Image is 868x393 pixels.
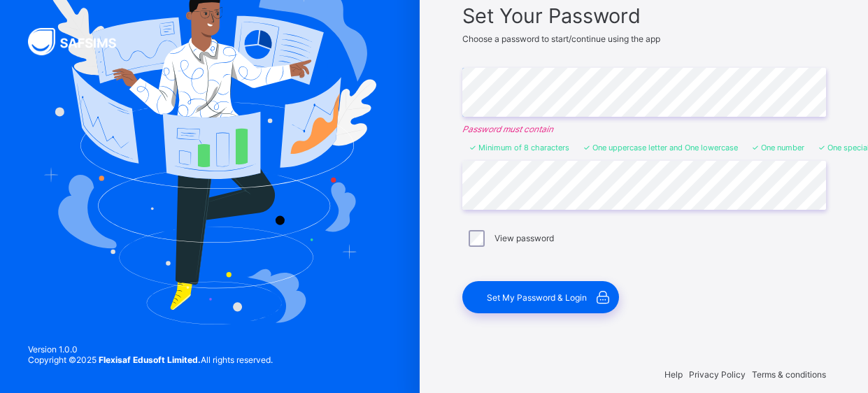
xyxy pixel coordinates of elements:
li: One number [752,143,804,152]
span: Version 1.0.0 [28,344,273,355]
span: Privacy Policy [689,369,746,380]
li: Minimum of 8 characters [469,143,569,152]
em: Password must contain [462,124,826,134]
span: Terms & conditions [752,369,826,380]
li: One uppercase letter and One lowercase [583,143,738,152]
span: Set My Password & Login [487,292,587,303]
span: Copyright © 2025 All rights reserved. [28,355,273,365]
strong: Flexisaf Edusoft Limited. [99,355,201,365]
span: Help [664,369,683,380]
span: Set Your Password [462,3,826,28]
label: View password [495,233,554,243]
span: Choose a password to start/continue using the app [462,34,660,44]
img: SAFSIMS Logo [28,28,133,55]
